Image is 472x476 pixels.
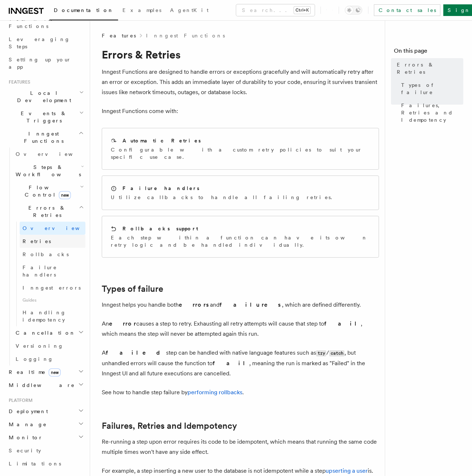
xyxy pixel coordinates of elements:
[20,306,85,326] a: Handling idempotency
[6,127,85,148] button: Inngest Functions
[146,32,225,39] a: Inngest Functions
[102,67,379,97] p: Inngest Functions are designed to handle errors or exceptions gracefully and will automatically r...
[397,61,463,76] span: Errors & Retries
[13,148,85,161] a: Overview
[102,216,379,258] a: Rollbacks supportEach step within a function can have its own retry logic and be handled individu...
[59,191,71,199] span: new
[102,32,136,39] span: Features
[401,81,463,96] span: Types of failure
[23,238,51,244] span: Retries
[6,33,85,53] a: Leveraging Steps
[102,348,379,379] p: A step can be handled with native language features such as / , but unhandled errors will cause t...
[213,360,249,367] strong: fail
[109,320,136,327] strong: error
[6,382,75,389] span: Middleware
[6,444,85,457] a: Security
[122,225,198,232] h2: Rollbacks support
[6,86,85,107] button: Local Development
[6,418,85,431] button: Manage
[9,448,41,453] span: Security
[13,181,85,201] button: Flow Controlnew
[345,6,362,15] button: Toggle dark mode
[20,261,85,281] a: Failure handlers
[13,329,76,336] span: Cancellation
[23,251,69,257] span: Rollbacks
[166,2,213,20] a: AgentKit
[374,4,440,16] a: Contact sales
[102,128,379,170] a: Automatic RetriesConfigurable with a custom retry policies to suit your specific use case.
[326,467,368,474] a: upserting a user
[219,301,282,308] strong: failures
[6,107,85,127] button: Events & Triggers
[23,225,97,231] span: Overview
[6,110,79,124] span: Events & Triggers
[102,300,379,310] p: Inngest helps you handle both and , which are defined differently.
[6,89,79,104] span: Local Development
[111,234,370,249] p: Each step within a function can have its own retry logic and be handled individually.
[6,53,85,73] a: Setting up your app
[324,320,361,327] strong: fail
[102,48,379,61] h1: Errors & Retries
[6,398,33,403] span: Platform
[6,434,43,441] span: Monitor
[398,78,463,99] a: Types of failure
[13,222,85,326] div: Errors & Retries
[6,431,85,444] button: Monitor
[20,294,85,306] span: Guides
[394,47,463,58] h4: On this page
[102,319,379,339] p: An causes a step to retry. Exhausting all retry attempts will cause that step to , which means th...
[111,194,336,201] p: Utilize callbacks to handle all failing retries.
[23,310,66,323] span: Handling idempotency
[6,379,85,392] button: Middleware
[6,408,48,415] span: Deployment
[9,36,70,49] span: Leveraging Steps
[394,58,463,78] a: Errors & Retries
[401,102,463,124] span: Failures, Retries and Idempotency
[187,389,242,396] a: performing rollbacks
[23,285,81,291] span: Inngest errors
[111,146,370,161] p: Configurable with a custom retry policies to suit your specific use case.
[106,349,166,356] strong: failed
[102,421,237,431] a: Failures, Retries and Idempotency
[6,366,85,379] button: Realtimenew
[20,222,85,235] a: Overview
[13,326,85,339] button: Cancellation
[329,350,344,356] code: catch
[6,405,85,418] button: Deployment
[102,106,379,116] p: Inngest Functions come with:
[179,301,210,308] strong: errors
[9,57,71,70] span: Setting up your app
[118,2,166,20] a: Examples
[16,343,64,349] span: Versioning
[6,368,61,376] span: Realtime
[6,457,85,470] a: Limitations
[9,461,61,467] span: Limitations
[13,339,85,352] a: Versioning
[102,437,379,457] p: Re-running a step upon error requires its code to be idempotent, which means that running the sam...
[20,248,85,261] a: Rollbacks
[49,2,118,20] a: Documentation
[102,387,379,398] p: See how to handle step failure by .
[6,130,78,145] span: Inngest Functions
[6,148,85,366] div: Inngest Functions
[23,265,57,278] span: Failure handlers
[294,7,310,14] kbd: Ctrl+K
[16,151,90,157] span: Overview
[20,281,85,294] a: Inngest errors
[122,137,201,144] h2: Automatic Retries
[49,368,61,376] span: new
[236,4,315,16] button: Search...Ctrl+K
[6,12,85,33] a: Your first Functions
[316,350,326,356] code: try
[6,421,47,428] span: Manage
[398,99,463,126] a: Failures, Retries and Idempotency
[6,79,30,85] span: Features
[54,7,114,13] span: Documentation
[13,204,79,219] span: Errors & Retries
[122,185,199,192] h2: Failure handlers
[122,7,161,13] span: Examples
[102,176,379,210] a: Failure handlersUtilize callbacks to handle all failing retries.
[13,184,80,198] span: Flow Control
[102,284,163,294] a: Types of failure
[20,235,85,248] a: Retries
